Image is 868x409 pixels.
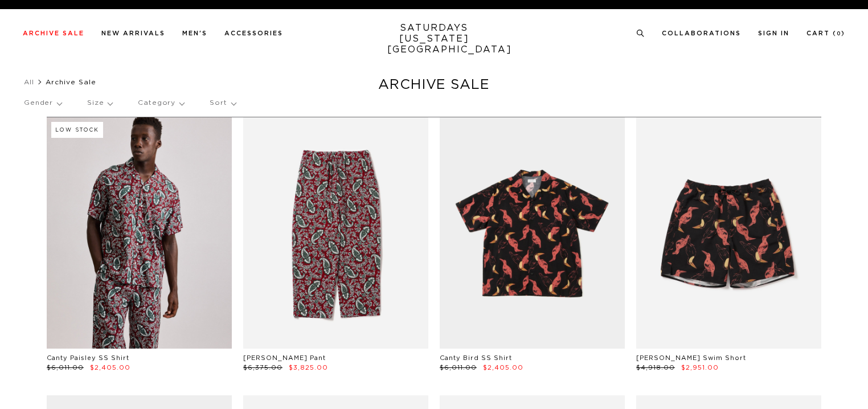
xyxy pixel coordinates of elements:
a: Men's [182,30,207,36]
p: Sort [210,90,235,116]
span: $4,918.00 [636,365,675,371]
a: [PERSON_NAME] Pant [243,355,326,361]
span: $6,011.00 [440,365,477,371]
span: $2,405.00 [90,365,130,371]
a: [PERSON_NAME] Swim Short [636,355,746,361]
a: Canty Bird SS Shirt [440,355,512,361]
span: $2,951.00 [681,365,719,371]
span: $6,011.00 [47,365,84,371]
span: $2,405.00 [483,365,523,371]
a: New Arrivals [101,30,165,36]
a: Archive Sale [23,30,84,36]
a: Canty Paisley SS Shirt [47,355,129,361]
p: Category [138,90,184,116]
a: Collaborations [662,30,741,36]
span: Archive Sale [46,79,96,85]
a: Sign In [758,30,789,36]
small: 0 [837,31,841,36]
p: Size [87,90,112,116]
div: Low Stock [51,122,103,138]
a: Cart (0) [806,30,845,36]
a: SATURDAYS[US_STATE][GEOGRAPHIC_DATA] [387,23,481,55]
span: $6,375.00 [243,365,282,371]
a: Accessories [224,30,283,36]
a: All [24,79,34,85]
p: Gender [24,90,62,116]
span: $3,825.00 [289,365,328,371]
